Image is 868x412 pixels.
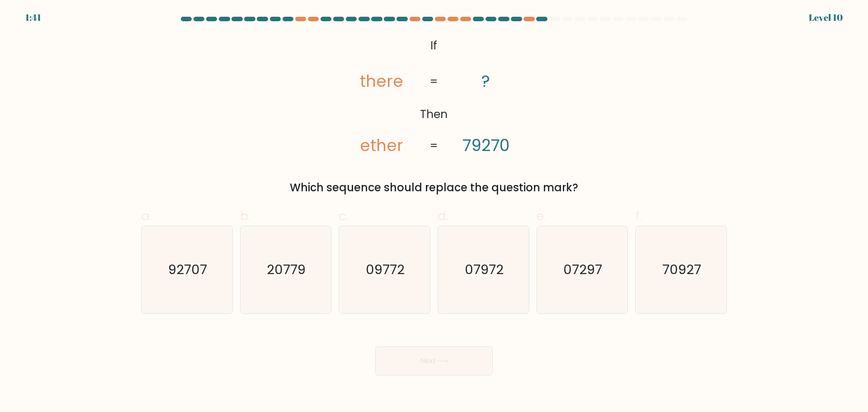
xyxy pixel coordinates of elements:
text: 09772 [366,260,405,279]
text: 70927 [663,260,702,279]
div: Level 10 [809,11,843,24]
span: d. [438,207,448,225]
div: 1:41 [25,11,41,24]
span: e. [537,207,547,225]
span: a. [141,207,152,225]
text: 20779 [267,260,306,279]
span: c. [339,207,349,225]
tspan: ? [482,71,491,93]
div: Which sequence should replace the question mark? [146,180,722,196]
tspan: ether [360,134,404,156]
span: b. [240,207,251,225]
span: f. [635,207,642,225]
tspan: Then [420,107,448,123]
text: 92707 [168,260,207,279]
text: 07297 [564,260,603,279]
tspan: there [360,71,404,93]
tspan: 79270 [462,134,509,156]
text: 07972 [465,260,504,279]
svg: @import url('[URL][DOMAIN_NAME]); [334,34,534,158]
tspan: If [431,38,438,53]
tspan: = [430,74,438,90]
tspan: = [430,138,438,154]
button: Next [375,346,493,375]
